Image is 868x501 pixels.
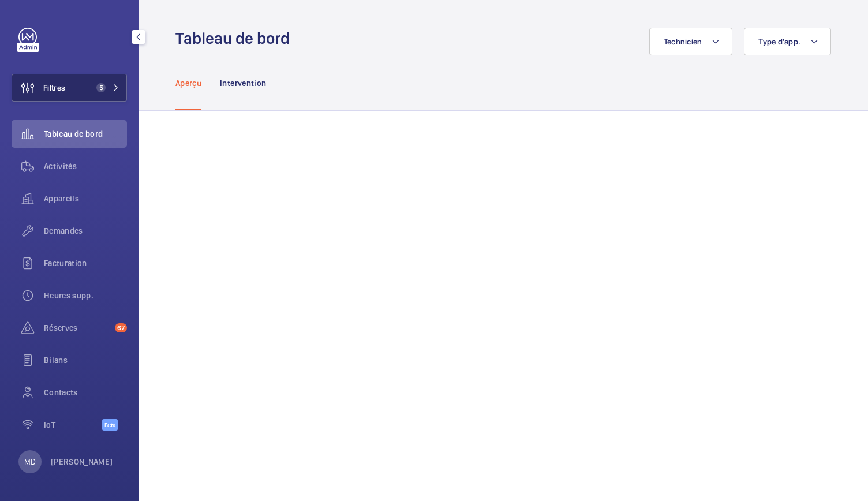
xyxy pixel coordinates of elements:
p: [PERSON_NAME] [51,456,113,468]
span: Filtres [43,82,65,94]
span: Technicien [664,37,702,46]
span: Contacts [44,387,127,398]
p: Intervention [220,77,266,89]
span: Demandes [44,225,127,237]
span: Tableau de bord [44,128,127,140]
span: Facturation [44,257,127,269]
span: Activités [44,160,127,172]
span: IoT [44,419,102,431]
span: Bilans [44,354,127,366]
span: 5 [96,83,106,92]
p: Aperçu [175,77,201,89]
h1: Tableau de bord [175,28,297,49]
button: Technicien [649,28,733,55]
button: Filtres5 [12,74,127,102]
span: 67 [115,323,127,332]
span: Appareils [44,193,127,204]
button: Type d'app. [744,28,831,55]
span: Type d'app. [758,37,800,46]
span: Heures supp. [44,290,127,301]
p: MD [24,456,36,468]
span: Beta [102,419,118,431]
span: Réserves [44,322,110,334]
